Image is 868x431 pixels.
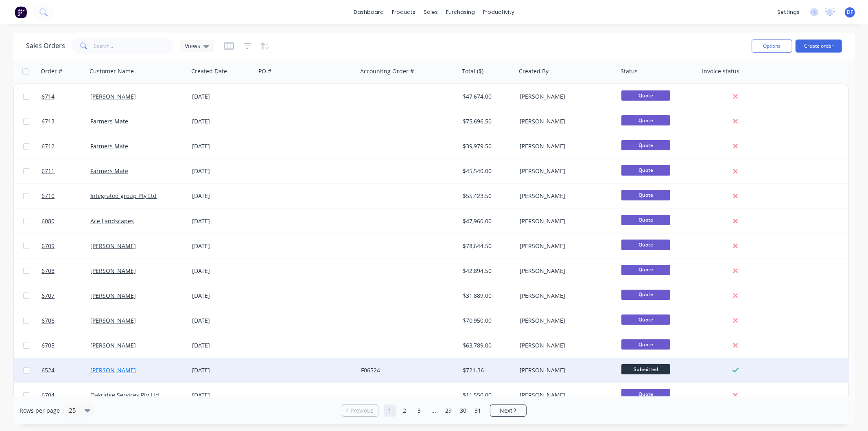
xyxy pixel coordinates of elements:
[621,140,670,150] span: Quote
[443,405,455,417] a: Page 29
[192,292,253,300] div: [DATE]
[621,90,670,101] span: Quote
[42,217,55,225] span: 6080
[42,92,55,101] span: 6714
[90,317,136,324] a: [PERSON_NAME]
[428,405,440,417] a: Jump forward
[192,192,253,200] div: [DATE]
[463,142,511,150] div: $39,979.50
[42,84,90,109] a: 6714
[42,209,90,233] a: 6080
[520,317,610,325] div: [PERSON_NAME]
[463,217,511,225] div: $47,960.00
[463,92,511,101] div: $47,674.00
[621,240,670,250] span: Quote
[42,391,55,399] span: 6704
[442,6,479,18] div: purchasing
[463,366,511,374] div: $721.36
[520,142,610,150] div: [PERSON_NAME]
[192,167,253,175] div: [DATE]
[388,6,420,18] div: products
[42,117,55,125] span: 6713
[463,292,511,300] div: $31,889.00
[192,142,253,150] div: [DATE]
[773,6,804,18] div: settings
[90,267,136,275] a: [PERSON_NAME]
[621,389,670,399] span: Quote
[520,391,610,399] div: [PERSON_NAME]
[90,117,128,125] a: Farmers Mate
[42,333,90,358] a: 6705
[90,292,136,299] a: [PERSON_NAME]
[457,405,470,417] a: Page 30
[94,38,174,54] input: Search...
[796,40,842,53] button: Create order
[500,407,512,415] span: Next
[20,407,60,415] span: Rows per page
[41,67,62,75] div: Order #
[42,358,90,383] a: 6524
[420,6,442,18] div: sales
[42,159,90,183] a: 6711
[621,290,670,300] span: Quote
[520,341,610,350] div: [PERSON_NAME]
[384,405,396,417] a: Page 1 is your current page
[472,405,484,417] a: Page 31
[702,67,739,75] div: Invoice status
[42,308,90,333] a: 6706
[258,67,271,75] div: PO #
[621,215,670,225] span: Quote
[42,184,90,208] a: 6710
[42,167,55,175] span: 6711
[90,92,136,100] a: [PERSON_NAME]
[520,192,610,200] div: [PERSON_NAME]
[520,92,610,101] div: [PERSON_NAME]
[90,391,159,399] a: Oakridge Services Pty Ltd
[192,317,253,325] div: [DATE]
[350,407,374,415] span: Previous
[361,366,451,374] div: F06524
[90,366,136,374] a: [PERSON_NAME]
[15,6,27,18] img: Factory
[360,67,414,75] div: Accounting Order #
[463,341,511,350] div: $63,789.00
[520,292,610,300] div: [PERSON_NAME]
[490,407,526,415] a: Next page
[90,142,128,150] a: Farmers Mate
[192,92,253,101] div: [DATE]
[479,6,518,18] div: productivity
[42,134,90,158] a: 6712
[339,405,530,417] ul: Pagination
[399,405,411,417] a: Page 2
[621,115,670,125] span: Quote
[42,267,55,275] span: 6708
[191,67,227,75] div: Created Date
[519,67,549,75] div: Created By
[621,314,670,325] span: Quote
[192,391,253,399] div: [DATE]
[847,9,853,16] span: DF
[42,259,90,283] a: 6708
[90,341,136,349] a: [PERSON_NAME]
[463,391,511,399] div: $11,550.00
[342,407,378,415] a: Previous page
[42,383,90,407] a: 6704
[463,267,511,275] div: $42,894.50
[413,405,426,417] a: Page 3
[42,192,55,200] span: 6710
[752,40,792,53] button: Options
[192,217,253,225] div: [DATE]
[192,117,253,125] div: [DATE]
[42,142,55,150] span: 6712
[621,265,670,275] span: Quote
[26,42,65,50] h1: Sales Orders
[42,366,55,374] span: 6524
[463,242,511,250] div: $78,644.50
[621,190,670,200] span: Quote
[90,167,128,175] a: Farmers Mate
[621,339,670,350] span: Quote
[192,242,253,250] div: [DATE]
[520,242,610,250] div: [PERSON_NAME]
[520,217,610,225] div: [PERSON_NAME]
[192,366,253,374] div: [DATE]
